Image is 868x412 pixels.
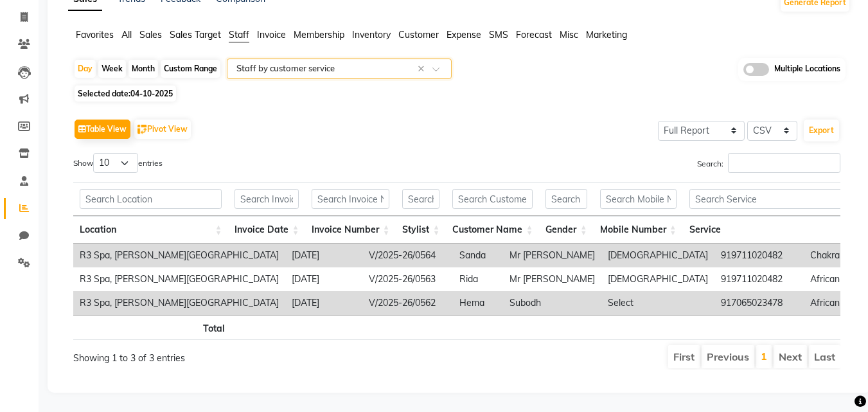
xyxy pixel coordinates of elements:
[446,216,539,244] th: Customer Name: activate to sort column ascending
[503,244,601,267] td: Mr [PERSON_NAME]
[285,291,362,315] td: [DATE]
[600,189,677,209] input: Search Mobile Number
[80,189,222,209] input: Search Location
[75,85,176,102] span: Selected date:
[516,29,552,40] span: Forecast
[76,29,114,40] span: Favorites
[539,216,593,244] th: Gender: activate to sort column ascending
[73,153,163,173] label: Show entries
[594,216,683,244] th: Mobile Number: activate to sort column ascending
[128,60,158,78] div: Month
[75,120,130,139] button: Table View
[774,63,840,76] span: Multiple Locations
[453,267,503,291] td: Rida
[714,267,804,291] td: 919711020482
[418,62,429,76] span: Clear all
[601,244,714,267] td: [DEMOGRAPHIC_DATA]
[453,291,503,315] td: Hema
[137,125,147,134] img: pivot.png
[130,89,173,98] span: 04-10-2025
[453,244,503,267] td: Sanda
[134,120,191,139] button: Pivot View
[601,291,714,315] td: Select
[489,29,508,40] span: SMS
[714,244,804,267] td: 919711020482
[73,267,285,291] td: R3 Spa, [PERSON_NAME][GEOGRAPHIC_DATA]
[560,29,578,40] span: Misc
[396,216,446,244] th: Stylist: activate to sort column ascending
[73,244,285,267] td: R3 Spa, [PERSON_NAME][GEOGRAPHIC_DATA]
[312,189,389,209] input: Search Invoice Number
[98,60,126,78] div: Week
[139,29,162,40] span: Sales
[714,291,804,315] td: 917065023478
[75,60,96,78] div: Day
[352,29,391,40] span: Inventory
[503,291,601,315] td: Subodh
[804,120,839,141] button: Export
[93,153,138,173] select: Showentries
[285,244,362,267] td: [DATE]
[294,29,344,40] span: Membership
[586,29,627,40] span: Marketing
[452,189,533,209] input: Search Customer Name
[601,267,714,291] td: [DEMOGRAPHIC_DATA]
[761,350,767,363] a: 1
[161,60,220,78] div: Custom Range
[228,216,305,244] th: Invoice Date: activate to sort column ascending
[362,244,453,267] td: V/2025-26/0564
[362,267,453,291] td: V/2025-26/0563
[73,216,228,244] th: Location: activate to sort column ascending
[362,291,453,315] td: V/2025-26/0562
[697,153,840,173] label: Search:
[170,29,221,40] span: Sales Target
[257,29,286,40] span: Invoice
[73,315,231,340] th: Total
[305,216,396,244] th: Invoice Number: activate to sort column ascending
[73,344,382,365] div: Showing 1 to 3 of 3 entries
[728,153,840,173] input: Search:
[73,291,285,315] td: R3 Spa, [PERSON_NAME][GEOGRAPHIC_DATA]
[285,267,362,291] td: [DATE]
[402,189,439,209] input: Search Stylist
[121,29,132,40] span: All
[503,267,601,291] td: Mr [PERSON_NAME]
[235,189,299,209] input: Search Invoice Date
[447,29,481,40] span: Expense
[545,189,587,209] input: Search Gender
[398,29,439,40] span: Customer
[229,29,249,40] span: Staff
